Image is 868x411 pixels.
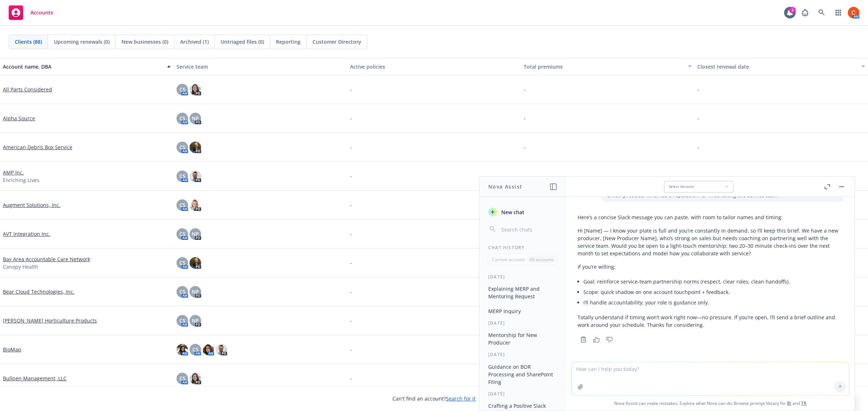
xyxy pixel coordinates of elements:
[524,86,526,93] span: -
[350,86,352,93] span: -
[485,361,560,388] button: Guidance on BOR Processing and SharePoint Filing
[3,263,38,271] span: Canopy Health
[350,201,352,209] span: -
[578,213,843,221] p: Here’s a concise Slack message you can paste, with room to tailor names and timing:
[192,114,199,122] span: NP
[578,313,843,329] p: Totally understand if timing won’t work right now—no pressure. If you’re open, I’ll send a brief ...
[192,317,199,324] span: NP
[480,391,566,397] div: [DATE]
[392,395,476,402] span: Can't find an account?
[192,288,199,295] span: NP
[3,346,21,353] a: BioMap
[179,201,186,209] span: CS
[485,205,560,219] button: New chat
[350,230,352,238] span: -
[15,38,42,46] span: Clients (88)
[190,170,201,182] img: photo
[3,86,52,93] a: All Parts Considered
[180,38,209,46] span: Archived (1)
[179,86,186,93] span: CS
[190,199,201,211] img: photo
[350,63,518,70] div: Active policies
[798,5,812,20] a: Report a Bug
[179,230,186,238] span: CS
[578,263,843,271] p: If you’re willing:
[524,172,526,180] span: -
[604,334,615,345] button: Thumbs down
[179,259,186,267] span: CS
[203,344,214,355] img: photo
[3,176,39,184] span: Enriching Lives
[3,288,75,295] a: Bear Cloud Technologies, Inc.
[276,38,301,46] span: Reporting
[485,305,560,317] button: MERP Inquiry
[179,317,186,324] span: CS
[3,230,50,238] a: AVT Integration Inc.
[480,274,566,280] div: [DATE]
[583,287,843,297] li: Scope: quick shadow on one account touchpoint + feedback.
[350,172,352,180] span: -
[350,143,352,151] span: -
[179,114,186,122] span: CS
[3,375,67,382] a: Bullpen Management, LLC
[569,396,852,411] span: Nova Assist can make mistakes. Explore what Nova can do: Browse prompt library for and
[179,143,186,151] span: CS
[350,317,352,324] span: -
[190,373,201,384] img: photo
[30,10,53,16] span: Accounts
[190,142,201,153] img: photo
[669,184,694,189] span: Select Account
[664,181,733,192] button: Select Account
[192,230,199,238] span: NP
[697,63,857,70] div: Closest renewal date
[500,224,557,234] input: Search chats
[3,63,163,70] div: Account name, DBA
[580,336,587,343] svg: Copy to clipboard
[488,183,522,190] h1: Nova Assist
[492,256,524,263] p: Current account
[176,63,344,70] div: Service team
[3,317,97,324] a: [PERSON_NAME] Horticulture Products
[480,245,566,251] div: Chat History
[3,143,72,151] a: American Debris Box Service
[697,86,699,93] span: -
[179,375,186,382] span: CS
[848,7,859,18] img: photo
[789,7,796,13] div: 3
[480,320,566,326] div: [DATE]
[179,288,186,295] span: CS
[524,114,526,122] span: -
[312,38,361,46] span: Customer Directory
[350,346,352,353] span: -
[814,5,829,20] a: Search
[3,255,90,263] a: Bay Area Accountable Care Network
[179,172,186,180] span: CS
[216,344,227,355] img: photo
[6,3,56,23] a: Accounts
[787,400,791,406] a: BI
[529,256,554,263] p: All accounts
[347,58,521,75] button: Active policies
[3,201,60,209] a: Augment Solutions, Inc.
[350,288,352,295] span: -
[694,58,868,75] button: Closest renewal date
[697,114,699,122] span: -
[446,395,476,402] a: Search for it
[3,114,35,122] a: Alpha Source
[221,38,264,46] span: Untriaged files (0)
[350,259,352,267] span: -
[583,276,843,287] li: Goal: reinforce service-team partnership norms (respect, clear roles, clean handoffs).
[350,375,352,382] span: -
[190,257,201,269] img: photo
[524,63,684,70] div: Total premiums
[485,283,560,302] button: Explaining MERP and Mentoring Request
[697,143,699,151] span: -
[190,84,201,95] img: photo
[174,58,347,75] button: Service team
[500,208,524,216] span: New chat
[192,346,199,353] span: CS
[524,143,526,151] span: -
[521,58,694,75] button: Total premiums
[697,172,699,180] span: -
[831,5,846,20] a: Switch app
